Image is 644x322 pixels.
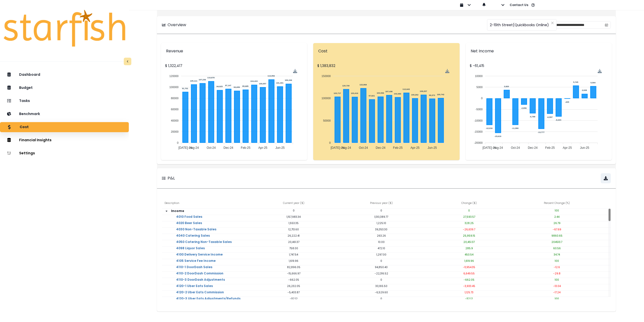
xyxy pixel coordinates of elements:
[482,146,496,150] tspan: [DATE]-24
[321,75,331,78] tspan: 150000
[250,228,338,231] p: 12,713.60
[172,253,227,263] a: 4100 Delivery Service Income
[250,265,338,269] p: 82,896.05
[338,240,425,244] p: 10.00
[476,86,482,89] tspan: 5000
[172,265,216,275] a: 4110-1 DoorDash Sales
[425,209,513,212] p: 0
[425,240,513,244] p: 20,451.37
[425,228,513,231] p: -26,639.7
[513,259,601,263] p: 100
[545,146,555,150] tspan: Feb-25
[250,209,338,212] p: 0
[250,253,338,257] p: 1,747.54
[171,97,179,100] tspan: 80000
[275,146,285,150] tspan: Jun-25
[20,125,29,129] p: Cost
[321,97,331,100] tspan: 100000
[474,119,482,122] tspan: -10000
[250,240,338,244] p: 20,461.37
[171,108,179,111] tspan: 60000
[393,146,403,150] tspan: Feb-25
[425,265,513,269] p: -11,954.35
[338,209,425,212] p: 0
[172,246,209,257] a: 4098 Liquor Sales
[490,20,549,30] span: 2-19th Street(Quickbooks Online)
[338,234,425,238] p: 263.26
[250,297,338,301] p: -112.12
[168,22,186,28] p: Overview
[513,221,601,225] p: 26.79
[580,146,589,150] tspan: Jun-25
[338,272,425,275] p: -22,316.52
[250,291,338,294] p: -5,403.87
[178,146,192,150] tspan: [DATE]-24
[165,209,169,213] span: arrow down
[172,234,214,244] a: 4040 Catering Sales
[168,175,175,181] p: P&L
[171,130,179,133] tspan: 20000
[425,272,513,275] p: 6,649.55
[513,228,601,231] p: -67.69
[207,146,216,150] tspan: Oct-24
[425,297,513,301] p: -112.12
[172,297,245,307] a: 4120-3 Uber Eats Adjustments/Refunds
[513,272,601,275] p: -29.8
[317,63,455,68] p: $ 1,383,832
[250,246,338,250] p: 758.00
[513,246,601,250] p: 60.56
[481,97,482,100] tspan: 0
[172,221,206,231] a: 4020 Beer Sales
[172,284,217,294] a: 4120-1 Uber Eats Sales
[172,272,227,282] a: 4110-2 DoorDash Commission
[250,284,338,288] p: 26,232.05
[331,146,345,150] tspan: [DATE]-24
[513,240,601,244] p: 204513.7
[177,141,179,144] tspan: 0
[169,86,179,89] tspan: 100000
[513,199,601,209] div: Percent Change (%)
[189,146,199,150] tspan: Aug-24
[341,146,351,150] tspan: Aug-24
[475,75,482,78] tspan: 10000
[338,278,425,282] p: 0
[528,146,538,150] tspan: Dec-24
[425,278,513,282] p: -662.05
[338,259,425,263] p: 0
[166,48,302,54] p: Revenue
[250,259,338,263] p: 1,619.96
[171,209,184,213] strong: Income
[425,199,513,209] div: Change ( $ )
[250,199,338,209] div: Current year ( $ )
[425,291,513,294] p: 1,125.73
[513,278,601,282] p: 100
[376,146,386,150] tspan: Dec-24
[172,278,229,288] a: 4110-3 DoorDash Adjustments
[425,215,513,219] p: 27,593.57
[329,141,331,144] tspan: 0
[323,119,331,122] tspan: 50000
[169,75,179,78] tspan: 120000
[597,69,602,73] div: Menu
[359,146,368,150] tspan: Oct-24
[318,48,454,54] p: Cost
[513,291,601,294] p: -17.24
[250,234,338,238] p: 26,222.41
[250,215,338,219] p: 1,157,983.34
[19,86,33,90] p: Budget
[165,63,303,68] p: $ 1,322,417
[250,221,338,225] p: 1,553.35
[172,259,220,269] a: 4105 Service Fee Income
[513,265,601,269] p: -12.6
[425,246,513,250] p: 285.9
[250,278,338,282] p: -662.05
[19,73,40,77] p: Dashboard
[338,253,425,257] p: 1,297.00
[425,253,513,257] p: 450.54
[19,99,30,103] p: Tasks
[162,199,250,209] div: Description
[425,221,513,225] p: 328.25
[338,199,425,209] div: Previous year ( $ )
[338,246,425,250] p: 472.10
[470,63,608,68] p: $ -61,415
